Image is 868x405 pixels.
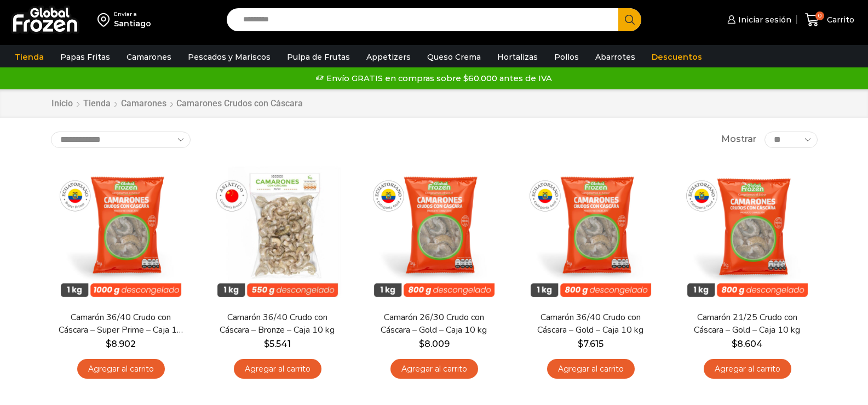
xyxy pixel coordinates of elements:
[361,47,416,67] a: Appetizers
[120,98,167,110] a: Camarones
[815,12,824,20] span: 0
[824,14,854,25] span: Carrito
[9,47,49,67] a: Tienda
[176,98,303,109] h1: Camarones Crudos con Cáscara
[182,47,276,67] a: Pescados y Mariscos
[234,359,321,379] a: Agregar al carrito: “Camarón 36/40 Crudo con Cáscara - Bronze - Caja 10 kg”
[646,47,708,67] a: Descuentos
[58,311,183,336] a: Camarón 36/40 Crudo con Cáscara – Super Prime – Caja 10 kg
[106,339,136,349] bdi: 8.902
[97,10,114,29] img: address-field-icon.svg
[684,311,810,336] a: Camarón 21/25 Crudo con Cáscara – Gold – Caja 10 kg
[55,47,116,67] a: Papas Fritas
[419,339,450,349] bdi: 8.009
[214,311,340,336] a: Camarón 36/40 Crudo con Cáscara – Bronze – Caja 10 kg
[578,339,583,349] span: $
[106,339,111,349] span: $
[264,339,269,349] span: $
[547,359,635,379] a: Agregar al carrito: “Camarón 36/40 Crudo con Cáscara - Gold - Caja 10 kg”
[732,339,737,349] span: $
[114,10,151,18] div: Enviar a
[492,47,543,67] a: Hortalizas
[422,47,486,67] a: Queso Crema
[618,8,641,31] button: Search button
[419,339,424,349] span: $
[83,98,111,110] a: Tienda
[549,47,584,67] a: Pollos
[725,9,791,31] a: Iniciar sesión
[371,311,497,336] a: Camarón 26/30 Crudo con Cáscara – Gold – Caja 10 kg
[264,339,291,349] bdi: 5.541
[51,98,303,110] nav: Breadcrumb
[77,359,165,379] a: Agregar al carrito: “Camarón 36/40 Crudo con Cáscara - Super Prime - Caja 10 kg”
[51,98,73,110] a: Inicio
[732,339,763,349] bdi: 8.604
[527,311,653,336] a: Camarón 36/40 Crudo con Cáscara – Gold – Caja 10 kg
[121,47,177,67] a: Camarones
[721,133,756,146] span: Mostrar
[802,7,857,33] a: 0 Carrito
[281,47,355,67] a: Pulpa de Frutas
[114,18,151,29] div: Santiago
[735,14,791,25] span: Iniciar sesión
[578,339,603,349] bdi: 7.615
[704,359,791,379] a: Agregar al carrito: “Camarón 21/25 Crudo con Cáscara - Gold - Caja 10 kg”
[390,359,478,379] a: Agregar al carrito: “Camarón 26/30 Crudo con Cáscara - Gold - Caja 10 kg”
[590,47,641,67] a: Abarrotes
[51,132,191,148] select: Pedido de la tienda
